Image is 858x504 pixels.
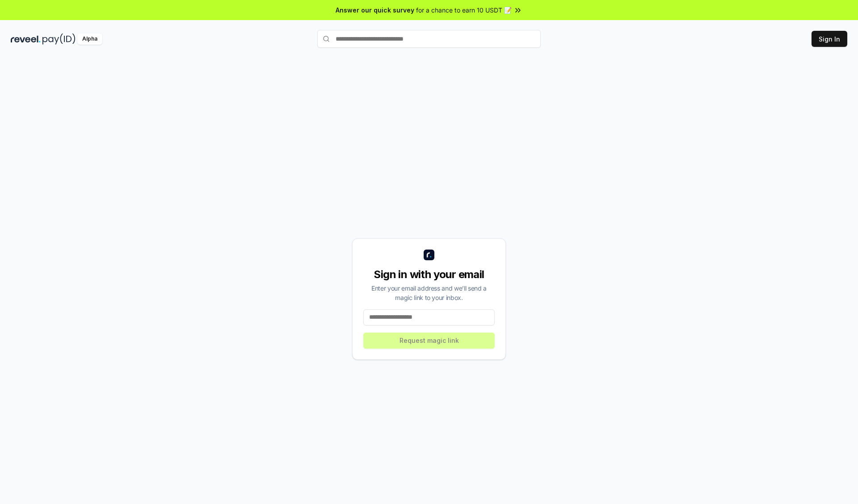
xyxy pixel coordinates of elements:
img: pay_id [42,33,76,45]
div: Enter your email address and we’ll send a magic link to your inbox. [363,283,495,302]
img: reveel_dark [11,33,41,45]
div: Sign in with your email [363,267,495,282]
button: Sign In [812,31,847,47]
div: Alpha [77,33,102,45]
span: for a chance to earn 10 USDT 📝 [416,5,512,15]
span: Answer our quick survey [336,5,414,15]
img: logo_small [424,250,434,260]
